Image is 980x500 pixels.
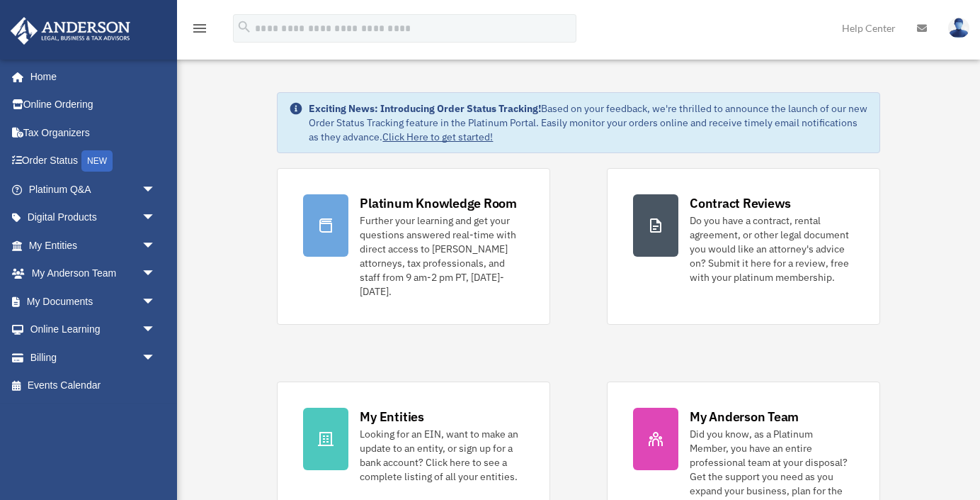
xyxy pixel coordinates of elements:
a: Contract Reviews Do you have a contract, rental agreement, or other legal document you would like... [607,168,880,325]
a: Billingarrow_drop_down [10,343,177,372]
span: arrow_drop_down [142,231,170,260]
a: My Entitiesarrow_drop_down [10,231,177,260]
a: Online Learningarrow_drop_down [10,316,177,344]
span: arrow_drop_down [142,287,170,316]
div: Platinum Knowledge Room [360,194,517,212]
span: arrow_drop_down [142,204,170,233]
a: Events Calendar [10,372,177,400]
img: Anderson Advisors Platinum Portal [6,17,135,45]
div: My Entities [360,408,423,426]
div: Further your learning and get your questions answered real-time with direct access to [PERSON_NAM... [360,213,524,299]
a: Platinum Q&Aarrow_drop_down [10,175,177,204]
div: Do you have a contract, rental agreement, or other legal document you would like an attorney's ad... [690,213,854,284]
strong: Exciting News: Introducing Order Status Tracking! [309,102,541,115]
span: arrow_drop_down [142,175,170,204]
span: arrow_drop_down [142,343,170,372]
div: Based on your feedback, we're thrilled to announce the launch of our new Order Status Tracking fe... [309,101,867,144]
a: menu [191,25,208,37]
a: Click Here to get started! [382,130,493,143]
img: User Pic [948,18,969,38]
div: NEW [81,150,113,172]
span: arrow_drop_down [142,260,170,289]
a: My Anderson Teamarrow_drop_down [10,260,177,288]
a: Tax Organizers [10,118,177,147]
a: My Documentsarrow_drop_down [10,287,177,316]
a: Home [10,62,170,91]
div: Contract Reviews [690,194,791,212]
div: My Anderson Team [690,408,799,426]
div: Looking for an EIN, want to make an update to an entity, or sign up for a bank account? Click her... [360,427,524,484]
a: Order StatusNEW [10,147,177,176]
i: menu [191,20,208,37]
a: Platinum Knowledge Room Further your learning and get your questions answered real-time with dire... [277,168,550,325]
span: arrow_drop_down [142,316,170,345]
a: Online Ordering [10,91,177,119]
a: Digital Productsarrow_drop_down [10,204,177,232]
i: search [237,19,252,35]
